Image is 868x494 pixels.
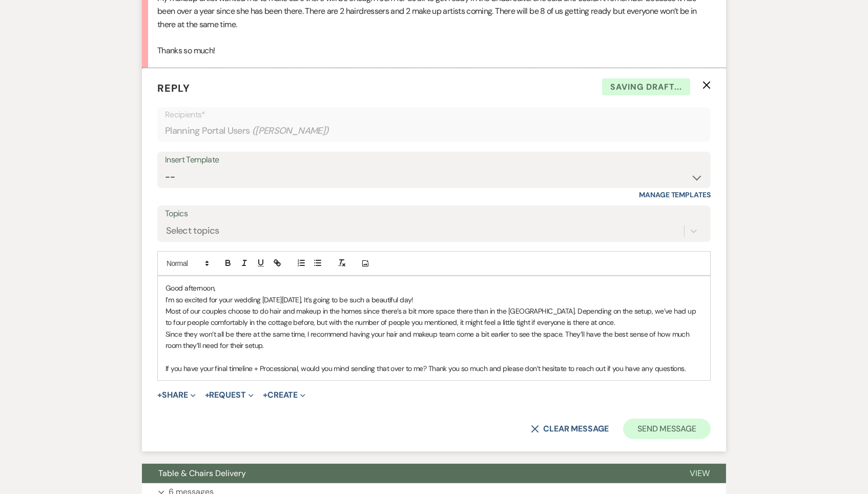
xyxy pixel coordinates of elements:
[623,419,711,439] button: Send Message
[158,468,246,479] span: Table & Chairs Delivery
[639,190,711,199] a: Manage Templates
[673,464,726,483] button: View
[531,425,609,433] button: Clear message
[166,294,702,305] p: I’m so excited for your wedding [DATE][DATE], It’s going to be such a beautiful day!
[166,224,219,238] div: Select topics
[263,391,267,399] span: +
[205,391,210,399] span: +
[165,153,703,168] div: Insert Template
[602,78,690,96] span: Saving draft...
[166,363,702,374] p: If you have your final timeline + Processional, would you mind sending that over to me? Thank you...
[157,44,711,57] p: Thanks so much!
[157,81,190,95] span: Reply
[142,464,673,483] button: Table & Chairs Delivery
[165,121,703,141] div: Planning Portal Users
[252,124,329,138] span: ( [PERSON_NAME] )
[157,391,162,399] span: +
[157,391,196,399] button: Share
[166,282,702,294] p: Good afternoon,
[205,391,254,399] button: Request
[165,207,703,221] label: Topics
[690,468,710,479] span: View
[166,328,702,352] p: Since they won’t all be there at the same time, I recommend having your hair and makeup team come...
[263,391,305,399] button: Create
[165,108,703,121] p: Recipients*
[166,305,702,328] p: Most of our couples choose to do hair and makeup in the homes since there’s a bit more space ther...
